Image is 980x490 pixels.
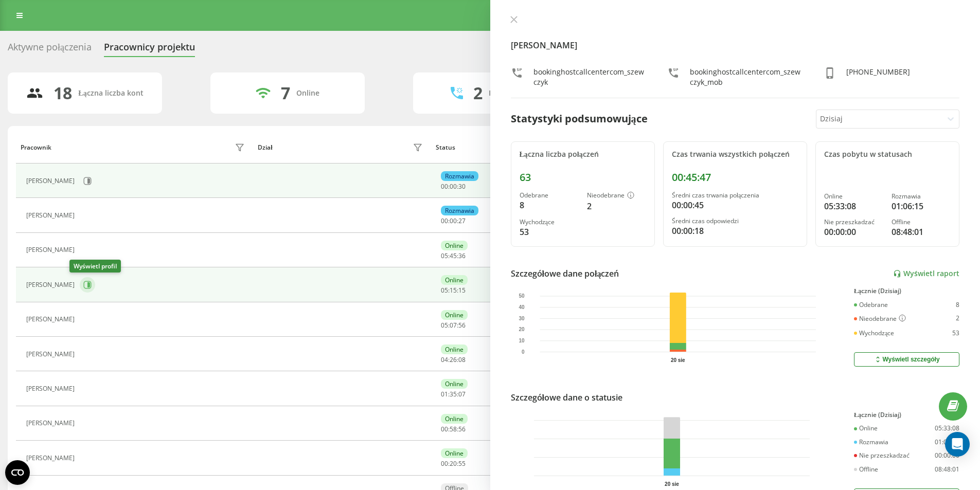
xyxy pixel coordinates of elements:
[672,171,798,184] div: 00:45:47
[854,439,888,446] div: Rozmawia
[935,466,959,473] div: 08:48:01
[473,83,483,103] div: 2
[520,219,579,226] div: Wychodzące
[441,321,448,330] span: 05
[450,182,457,191] span: 00
[511,39,960,51] h4: [PERSON_NAME]
[458,459,466,468] span: 55
[672,192,798,199] div: Średni czas trwania połączenia
[854,466,878,473] div: Offline
[441,310,468,320] div: Online
[519,327,525,333] text: 20
[854,287,959,295] div: Łącznie (Dzisiaj)
[893,269,959,278] a: Wyświetl raport
[21,144,51,151] div: Pracownik
[441,460,466,467] div: : :
[458,390,466,398] span: 07
[441,322,466,329] div: : :
[519,338,525,343] text: 10
[450,216,457,225] span: 00
[854,425,878,432] div: Online
[441,355,448,364] span: 04
[520,199,579,211] div: 8
[587,192,646,200] div: Nieodebrane
[441,275,468,285] div: Online
[26,177,77,185] div: [PERSON_NAME]
[519,294,525,299] text: 50
[665,481,679,487] text: 20 sie
[892,193,951,200] div: Rozmawia
[854,411,959,419] div: Łącznie (Dzisiaj)
[854,452,910,459] div: Nie przeszkadzać
[519,304,525,310] text: 40
[489,89,530,98] div: Rozmawiają
[104,42,195,58] div: Pracownicy projektu
[945,432,970,457] div: Open Intercom Messenger
[441,448,468,458] div: Online
[511,391,622,404] div: Szczegółowe dane o statusie
[672,150,798,159] div: Czas trwania wszystkich połączeń
[441,390,448,398] span: 01
[458,182,466,191] span: 30
[520,192,579,199] div: Odebrane
[854,301,888,308] div: Odebrane
[854,315,906,323] div: Nieodebrane
[441,252,466,260] div: : :
[672,217,798,225] div: Średni czas odpowiedzi
[450,459,457,468] span: 20
[441,356,466,364] div: : :
[511,267,619,280] div: Szczegółowe dane połączeń
[458,216,466,225] span: 27
[441,216,448,225] span: 00
[69,260,121,273] div: Wyświetl profil
[690,67,803,87] div: bookinghostcallcentercom_szewczyk_mob
[441,241,468,250] div: Online
[54,83,72,103] div: 18
[520,226,579,238] div: 53
[258,144,272,151] div: Dział
[824,150,951,159] div: Czas pobytu w statusach
[441,426,466,433] div: : :
[458,355,466,364] span: 08
[520,171,646,184] div: 63
[26,281,77,288] div: [PERSON_NAME]
[26,455,77,462] div: [PERSON_NAME]
[854,352,959,367] button: Wyświetl szczegóły
[5,460,30,485] button: Open CMP widget
[441,287,466,294] div: : :
[26,385,77,392] div: [PERSON_NAME]
[892,226,951,238] div: 08:48:01
[26,351,77,358] div: [PERSON_NAME]
[441,391,466,398] div: : :
[450,251,457,260] span: 45
[458,251,466,260] span: 36
[281,83,290,103] div: 7
[8,42,92,58] div: Aktywne połączenia
[672,225,798,237] div: 00:00:18
[450,355,457,364] span: 26
[296,89,319,98] div: Online
[441,379,468,389] div: Online
[824,193,883,200] div: Online
[533,67,647,87] div: bookinghostcallcentercom_szewczyk
[521,349,524,355] text: 0
[956,301,959,308] div: 8
[846,67,910,87] div: [PHONE_NUMBER]
[672,199,798,211] div: 00:00:45
[458,321,466,330] span: 56
[824,200,883,212] div: 05:33:08
[458,286,466,295] span: 15
[441,206,478,215] div: Rozmawia
[441,182,448,191] span: 00
[519,316,525,321] text: 30
[892,200,951,212] div: 01:06:15
[956,315,959,323] div: 2
[952,330,959,337] div: 53
[441,414,468,424] div: Online
[511,111,648,126] div: Statystyki podsumowujące
[450,286,457,295] span: 15
[935,439,959,446] div: 01:06:15
[824,226,883,238] div: 00:00:00
[441,217,466,225] div: : :
[26,316,77,323] div: [PERSON_NAME]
